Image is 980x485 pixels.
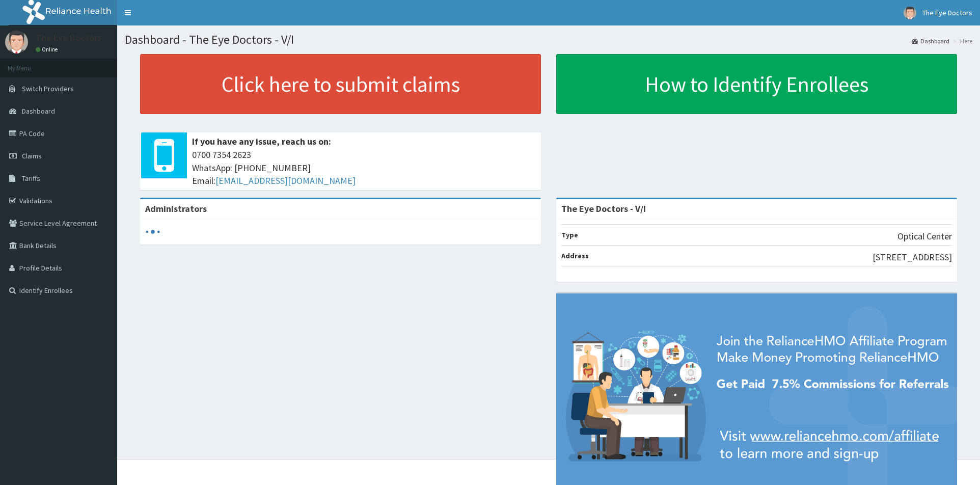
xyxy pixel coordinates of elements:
b: Type [561,230,578,239]
p: [STREET_ADDRESS] [873,251,952,264]
a: [EMAIL_ADDRESS][DOMAIN_NAME] [215,175,356,186]
a: How to Identify Enrollees [556,54,957,114]
svg: audio-loading [145,224,160,239]
span: Switch Providers [22,84,74,93]
a: Click here to submit claims [140,54,541,114]
h1: Dashboard - The Eye Doctors - V/I [125,33,972,46]
span: 0700 7354 2623 WhatsApp: [PHONE_NUMBER] Email: [192,148,536,187]
span: Tariffs [22,174,40,183]
img: User Image [5,31,28,53]
b: Address [561,251,589,260]
strong: The Eye Doctors - V/I [561,203,646,214]
span: Claims [22,151,42,160]
a: Dashboard [912,37,949,45]
b: Administrators [145,203,207,214]
b: If you have any issue, reach us on: [192,136,331,147]
span: The Eye Doctors [922,8,972,17]
p: The Eye Doctors [36,33,101,42]
li: Here [950,37,972,45]
a: Online [36,46,60,53]
p: Optical Center [897,230,952,243]
img: User Image [904,7,916,19]
span: Dashboard [22,106,55,116]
